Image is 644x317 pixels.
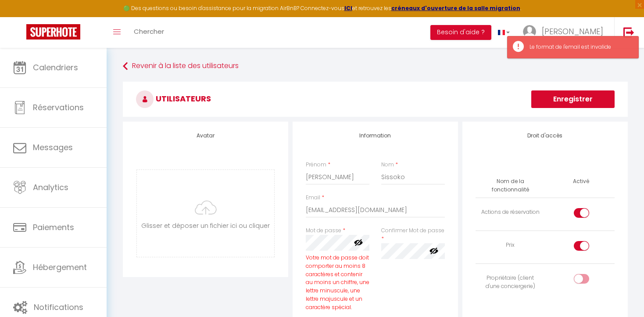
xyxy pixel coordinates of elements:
[33,182,68,193] span: Analytics
[530,43,630,51] div: Le format de l'email est invalide
[34,302,83,313] span: Notifications
[306,254,369,312] div: Votre mot de passe doit comporter au moins 8 caractères et contenir au moins un chiffre, une lett...
[531,90,615,108] button: Enregistrer
[33,102,84,113] span: Réservations
[306,227,341,235] label: Mot de passe
[306,133,445,139] h4: Information
[33,62,78,73] span: Calendriers
[26,24,80,40] img: Super Booking
[479,208,541,216] div: Actions de réservation
[542,26,603,37] span: [PERSON_NAME]
[123,82,628,117] h3: Utilisateurs
[569,174,593,189] th: Activé
[306,194,320,202] label: Email
[306,161,326,169] label: Prénom
[381,227,444,235] label: Confirmer Mot de passe
[479,241,541,249] div: Prix
[123,58,628,74] a: Revenir à la liste des utilisateurs
[136,133,275,139] h4: Avatar
[33,142,73,153] span: Messages
[381,161,394,169] label: Nom
[479,274,541,291] div: Propriétaire (client d'une conciergerie)
[127,17,171,48] a: Chercher
[33,262,87,273] span: Hébergement
[344,4,352,12] a: ICI
[523,25,536,38] img: ...
[7,4,33,30] button: Ouvrir le widget de chat LiveChat
[134,27,164,36] span: Chercher
[391,4,520,12] a: créneaux d'ouverture de la salle migration
[430,25,491,40] button: Besoin d'aide ?
[476,133,615,139] h4: Droit d'accès
[476,174,545,198] th: Nom de la fonctionnalité
[623,27,634,38] img: logout
[33,222,74,233] span: Paiements
[516,17,614,48] a: ... [PERSON_NAME]
[607,277,637,310] iframe: Chat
